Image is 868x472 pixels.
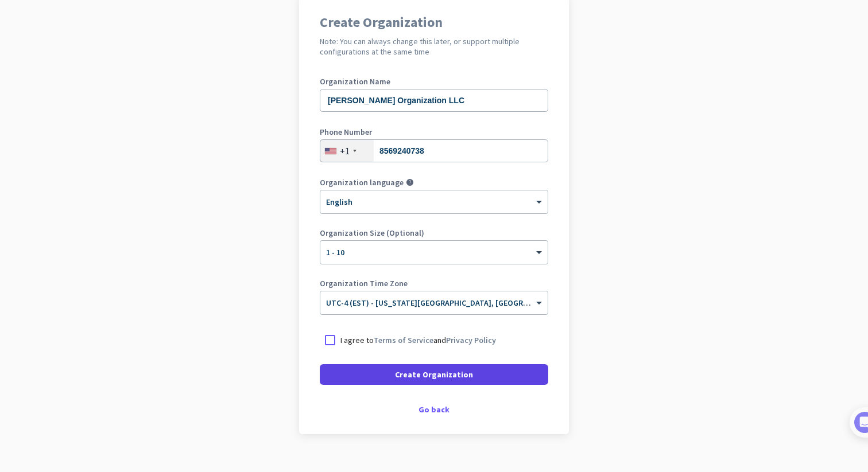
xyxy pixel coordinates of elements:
h2: Note: You can always change this later, or support multiple configurations at the same time [320,36,548,57]
div: Go back [320,405,548,414]
a: Terms of Service [374,335,433,345]
i: help [406,178,414,186]
label: Organization Time Zone [320,279,548,287]
input: 201-555-0123 [320,139,548,162]
a: Privacy Policy [446,335,496,345]
label: Organization Size (Optional) [320,229,548,237]
p: I agree to and [340,334,496,346]
div: +1 [340,145,350,157]
input: What is the name of your organization? [320,89,548,112]
button: Create Organization [320,364,548,385]
h1: Create Organization [320,15,548,29]
label: Organization Name [320,77,548,85]
span: Create Organization [395,369,473,380]
label: Phone Number [320,128,548,136]
label: Organization language [320,178,404,186]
